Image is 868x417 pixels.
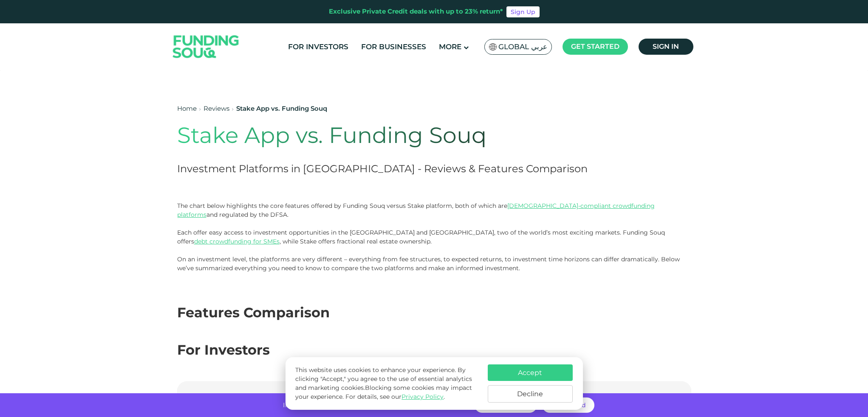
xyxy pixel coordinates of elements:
p: On an investment level, the platforms are very different – everything from fee structures, to exp... [177,255,691,273]
span: For details, see our . [345,393,445,400]
span: Blocking some cookies may impact your experience. [295,384,472,400]
button: Decline [488,385,573,403]
a: Reviews [204,104,229,112]
h1: Stake App vs. Funding Souq [177,122,588,148]
div: For Investors [177,340,691,360]
a: Home [177,104,197,112]
a: For Investors [286,40,351,54]
h2: Investment Platforms in [GEOGRAPHIC_DATA] - Reviews & Features Comparison [177,161,588,176]
span: Sign in [653,42,679,50]
p: This website uses cookies to enhance your experience. By clicking "Accept," you agree to the use ... [295,366,479,401]
a: For Businesses [359,40,428,54]
a: debt crowdfunding for SMEs [194,238,280,245]
span: Features Comparison [177,304,330,321]
img: SA Flag [489,43,497,50]
div: Exclusive Private Credit deals with up to 23% return* [329,7,503,17]
a: Sign in [639,39,693,55]
p: The chart below highlights the core features offered by Funding Souq versus Stake platform, both ... [177,202,691,246]
a: Sign Up [506,6,540,17]
button: Accept [488,364,573,381]
a: Privacy Policy [401,393,444,400]
img: Logo [164,25,248,68]
span: More [439,42,461,51]
div: Stake App vs. Funding Souq [236,104,327,114]
span: Invest with no hidden fees and get returns of up to [283,401,443,409]
span: Global عربي [498,42,547,52]
span: Get started [571,42,619,50]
